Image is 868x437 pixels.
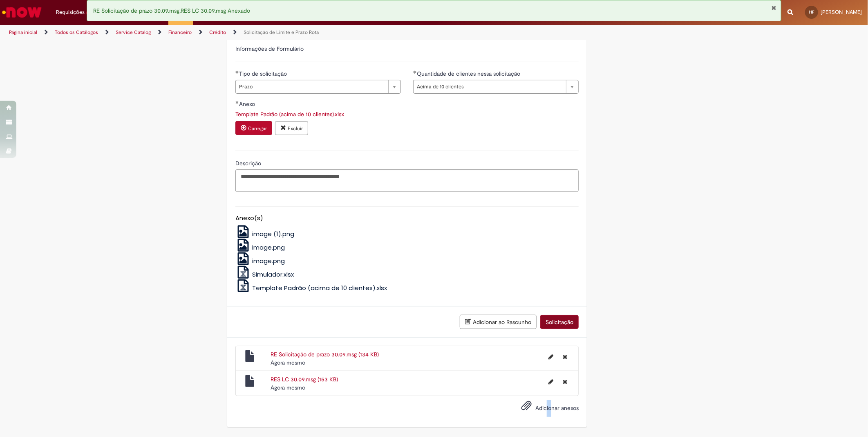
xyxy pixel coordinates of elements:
[271,376,338,383] a: RES LC 30.09.msg (153 KB)
[235,230,295,238] a: image (1).png
[252,284,387,292] span: Template Padrão (acima de 10 clientes).xlsx
[271,351,379,358] a: RE Solicitação de prazo 30.09.msg (134 KB)
[235,121,272,135] button: Carregar anexo de Anexo Required
[56,8,85,16] span: Requisições
[252,243,285,252] span: image.png
[558,375,572,388] button: Excluir RES LC 30.09.msg
[252,230,294,238] span: image (1).png
[413,70,417,74] span: Obrigatório Preenchido
[235,243,285,252] a: image.png
[235,110,344,118] a: Download de Template Padrão (acima de 10 clientes).xlsx
[252,270,294,279] span: Simulador.xlsx
[821,9,862,16] span: [PERSON_NAME]
[209,29,226,36] a: Crédito
[544,375,558,388] button: Editar nome de arquivo RES LC 30.09.msg
[809,9,814,15] span: HF
[252,257,285,265] span: image.png
[417,70,522,77] span: Quantidade de clientes nessa solicitação
[235,215,579,222] h5: Anexo(s)
[235,45,304,52] label: Informações de Formulário
[235,284,387,292] a: Template Padrão (acima de 10 clientes).xlsx
[235,101,239,104] span: Obrigatório Preenchido
[288,125,303,132] small: Excluir
[235,160,263,167] span: Descrição
[540,315,579,329] button: Solicitação
[275,121,308,135] button: Excluir anexo Template Padrão (acima de 10 clientes).xlsx
[116,29,151,36] a: Service Catalog
[417,80,562,93] span: Acima de 10 clientes
[535,404,579,412] span: Adicionar anexos
[168,29,192,36] a: Financeiro
[9,29,37,36] a: Página inicial
[271,359,305,366] time: 01/10/2025 17:08:25
[271,384,305,391] time: 01/10/2025 17:08:25
[235,257,285,265] a: image.png
[239,100,257,108] span: Anexo
[544,350,558,363] button: Editar nome de arquivo RE Solicitação de prazo 30.09.msg
[1,4,43,20] img: ServiceNow
[460,315,537,329] button: Adicionar ao Rascunho
[239,80,384,93] span: Prazo
[86,9,93,16] span: 3
[235,169,579,191] textarea: Descrição
[271,359,305,366] span: Agora mesmo
[248,125,267,132] small: Carregar
[6,25,573,40] ul: Trilhas de página
[519,398,534,417] button: Adicionar anexos
[93,7,250,14] span: RE Solicitação de prazo 30.09.msg,RES LC 30.09.msg Anexado
[558,350,572,363] button: Excluir RE Solicitação de prazo 30.09.msg
[55,29,98,36] a: Todos os Catálogos
[244,29,319,36] a: Solicitação de Limite e Prazo Rota
[271,384,305,391] span: Agora mesmo
[239,70,289,77] span: Tipo de solicitação
[772,5,777,11] button: Fechar Notificação
[235,270,294,279] a: Simulador.xlsx
[235,70,239,74] span: Obrigatório Preenchido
